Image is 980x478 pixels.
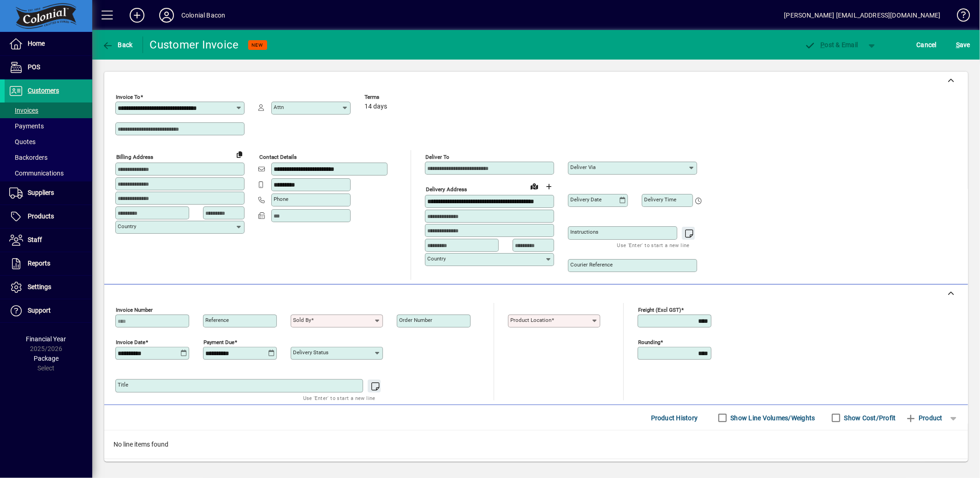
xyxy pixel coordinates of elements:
[617,240,690,250] mat-hint: Use 'Enter' to start a new line
[800,36,863,53] button: Post & Email
[274,104,284,110] mat-label: Attn
[956,37,970,52] span: ave
[821,41,825,48] span: P
[901,410,947,426] button: Product
[5,252,92,275] a: Reports
[28,87,59,94] span: Customers
[5,134,92,150] a: Quotes
[5,205,92,228] a: Products
[26,335,66,343] span: Financial Year
[5,150,92,165] a: Backorders
[116,94,140,100] mat-label: Invoice To
[644,196,676,203] mat-label: Delivery time
[274,196,288,202] mat-label: Phone
[5,299,92,322] a: Support
[28,212,54,220] span: Products
[92,36,143,53] app-page-header-button: Back
[427,255,446,262] mat-label: Country
[293,349,329,356] mat-label: Delivery status
[28,236,42,243] span: Staff
[28,63,40,71] span: POS
[651,411,698,425] span: Product History
[118,381,128,388] mat-label: Title
[203,339,234,345] mat-label: Payment due
[9,138,36,145] span: Quotes
[181,8,225,23] div: Colonial Bacon
[950,2,968,32] a: Knowledge Base
[9,169,64,177] span: Communications
[570,261,613,268] mat-label: Courier Reference
[425,154,449,160] mat-label: Deliver To
[917,37,937,52] span: Cancel
[729,413,815,423] label: Show Line Volumes/Weights
[5,165,92,181] a: Communications
[570,196,602,203] mat-label: Delivery date
[954,36,973,53] button: Save
[647,410,702,426] button: Product History
[116,307,153,313] mat-label: Invoice number
[104,430,968,459] div: No line items found
[9,154,48,161] span: Backorders
[956,41,960,48] span: S
[28,307,51,314] span: Support
[527,179,542,194] a: View on map
[205,317,229,323] mat-label: Reference
[303,393,376,403] mat-hint: Use 'Enter' to start a new line
[28,40,45,47] span: Home
[152,7,181,24] button: Profile
[542,179,556,194] button: Choose address
[100,36,135,53] button: Back
[905,411,943,425] span: Product
[5,229,92,252] a: Staff
[914,36,939,53] button: Cancel
[570,229,598,235] mat-label: Instructions
[5,118,92,134] a: Payments
[34,355,59,362] span: Package
[150,37,239,52] div: Customer Invoice
[118,223,136,230] mat-label: Country
[784,8,941,23] div: [PERSON_NAME] [EMAIL_ADDRESS][DOMAIN_NAME]
[5,32,92,55] a: Home
[252,42,263,48] span: NEW
[5,182,92,205] a: Suppliers
[365,94,420,100] span: Terms
[28,283,51,290] span: Settings
[9,122,44,130] span: Payments
[232,147,247,162] button: Copy to Delivery address
[5,103,92,118] a: Invoices
[510,317,551,323] mat-label: Product location
[293,317,311,323] mat-label: Sold by
[116,339,145,345] mat-label: Invoice date
[5,276,92,299] a: Settings
[28,189,54,196] span: Suppliers
[638,307,681,313] mat-label: Freight (excl GST)
[638,339,660,345] mat-label: Rounding
[399,317,432,323] mat-label: Order number
[5,56,92,79] a: POS
[843,413,896,423] label: Show Cost/Profit
[365,103,387,110] span: 14 days
[122,7,152,24] button: Add
[9,107,38,114] span: Invoices
[805,41,858,48] span: ost & Email
[102,41,133,48] span: Back
[570,164,596,170] mat-label: Deliver via
[28,260,50,267] span: Reports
